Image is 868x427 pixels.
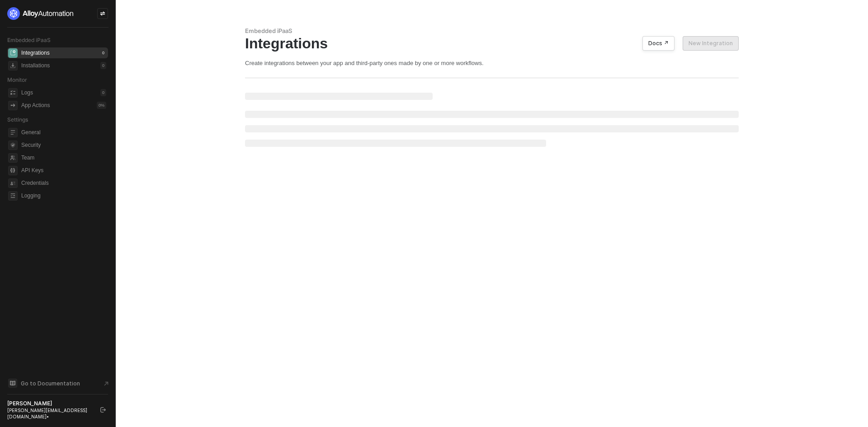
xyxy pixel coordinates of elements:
span: Settings [7,116,28,123]
span: Go to Documentation [21,380,80,387]
span: documentation [8,379,17,388]
span: document-arrow [102,379,111,388]
img: logo [7,7,74,20]
span: integrations [8,48,18,58]
span: team [8,153,18,163]
div: [PERSON_NAME][EMAIL_ADDRESS][DOMAIN_NAME] • [7,407,92,420]
a: logo [7,7,108,20]
span: general [8,128,18,137]
span: icon-swap [100,11,105,16]
a: Knowledge Base [7,378,108,389]
div: Integrations [245,35,739,52]
div: Logs [21,89,33,97]
div: Integrations [21,49,50,57]
span: installations [8,61,18,70]
span: logout [100,407,106,413]
div: 0 % [97,102,106,109]
span: API Keys [21,165,106,176]
button: Docs ↗ [642,36,675,51]
div: Docs ↗ [648,40,669,47]
span: logging [8,191,18,201]
span: Team [21,152,106,163]
div: App Actions [21,102,50,109]
button: New Integration [683,36,739,51]
div: 0 [100,89,106,96]
span: Embedded iPaaS [7,37,51,43]
span: security [8,141,18,150]
span: icon-logs [8,88,18,98]
span: General [21,127,106,138]
span: Security [21,140,106,150]
div: [PERSON_NAME] [7,400,92,407]
span: Monitor [7,76,27,83]
span: Credentials [21,178,106,188]
span: credentials [8,178,18,188]
span: icon-app-actions [8,101,18,110]
div: Embedded iPaaS [245,27,739,35]
div: 0 [100,49,106,56]
span: api-key [8,166,18,175]
span: Logging [21,190,106,201]
div: Installations [21,62,50,70]
div: 0 [100,62,106,69]
div: Create integrations between your app and third-party ones made by one or more workflows. [245,59,739,67]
